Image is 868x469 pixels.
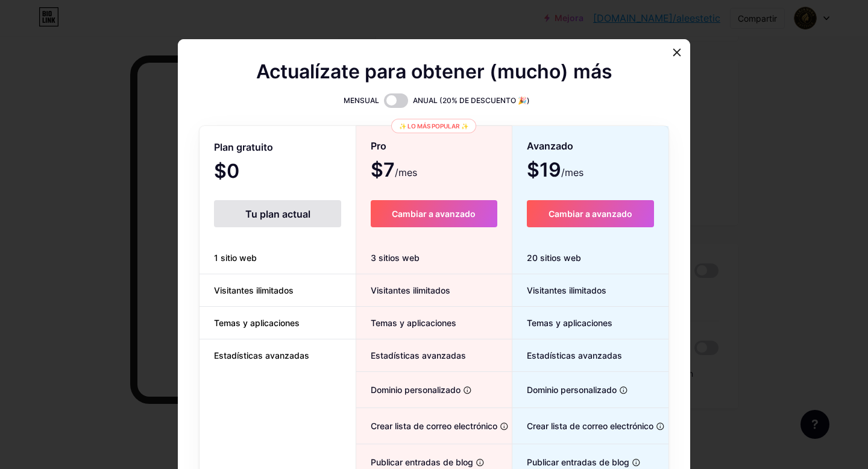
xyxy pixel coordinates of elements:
[392,209,476,219] font: Cambiar a avanzado
[371,285,450,295] font: Visitantes ilimitados
[395,166,417,178] font: /mes
[371,318,456,328] font: Temas y aplicaciones
[399,122,468,130] font: ✨ Lo más popular ✨
[527,421,653,431] font: Crear lista de correo electrónico
[214,350,309,360] font: Estadísticas avanzadas
[413,96,530,105] font: ANUAL (20% DE DESCUENTO 🎉)
[527,140,573,152] font: Avanzado
[527,350,622,360] font: Estadísticas avanzadas
[527,200,654,227] button: Cambiar a avanzado
[371,350,466,360] font: Estadísticas avanzadas
[527,158,561,181] font: $19
[214,253,257,263] font: 1 sitio web
[371,200,497,227] button: Cambiar a avanzado
[371,140,386,152] font: Pro
[256,60,612,83] font: Actualízate para obtener (mucho) más
[214,141,273,153] font: Plan gratuito
[214,159,239,183] font: $0
[561,166,583,178] font: /mes
[245,208,310,220] font: Tu plan actual
[214,318,300,328] font: Temas y aplicaciones
[371,253,420,263] font: 3 sitios web
[527,318,612,328] font: Temas y aplicaciones
[527,457,629,467] font: Publicar entradas de blog
[344,96,379,105] font: MENSUAL
[371,158,395,181] font: $7
[371,457,473,467] font: Publicar entradas de blog
[214,285,294,295] font: Visitantes ilimitados
[527,385,617,395] font: Dominio personalizado
[527,285,606,295] font: Visitantes ilimitados
[549,209,632,219] font: Cambiar a avanzado
[371,421,497,431] font: Crear lista de correo electrónico
[527,253,581,263] font: 20 sitios web
[371,385,461,395] font: Dominio personalizado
